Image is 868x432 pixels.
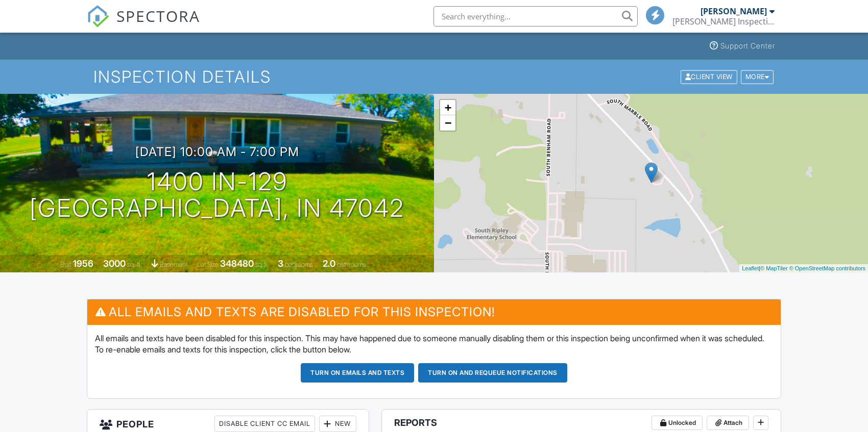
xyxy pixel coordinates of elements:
[116,5,200,27] span: SPECTORA
[440,115,455,131] a: Zoom out
[103,258,126,269] div: 3000
[197,261,219,268] span: Lot Size
[87,299,781,324] h3: All emails and texts are disabled for this inspection!
[87,14,200,35] a: SPECTORA
[220,258,254,269] div: 348480
[60,261,71,268] span: Built
[30,168,404,222] h1: 1400 IN-129 [GEOGRAPHIC_DATA], IN 47042
[672,16,775,27] div: Kloeker Inspections
[720,41,775,50] div: Support Center
[87,5,109,28] img: The Best Home Inspection Software - Spectora
[127,261,141,268] span: sq. ft.
[319,416,356,432] div: New
[701,6,767,16] div: [PERSON_NAME]
[95,333,773,355] p: All emails and texts have been disabled for this inspection. This may have happened due to someon...
[135,145,299,159] h3: [DATE] 10:00 am - 7:00 pm
[440,100,455,115] a: Zoom in
[323,258,335,269] div: 2.0
[255,261,268,268] span: sq.ft.
[93,68,775,86] h1: Inspection Details
[741,70,774,84] div: More
[278,258,283,269] div: 3
[680,72,740,80] a: Client View
[789,265,865,271] a: © OpenStreetMap contributors
[760,265,788,271] a: © MapTiler
[739,264,868,273] div: |
[742,265,759,271] a: Leaflet
[214,416,315,432] div: Disable Client CC Email
[681,70,737,84] div: Client View
[160,261,187,268] span: basement
[706,37,779,56] a: Support Center
[418,363,567,383] button: Turn on and Requeue Notifications
[285,261,313,268] span: bedrooms
[337,261,366,268] span: bathrooms
[73,258,93,269] div: 1956
[433,6,638,27] input: Search everything...
[301,363,414,383] button: Turn on emails and texts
